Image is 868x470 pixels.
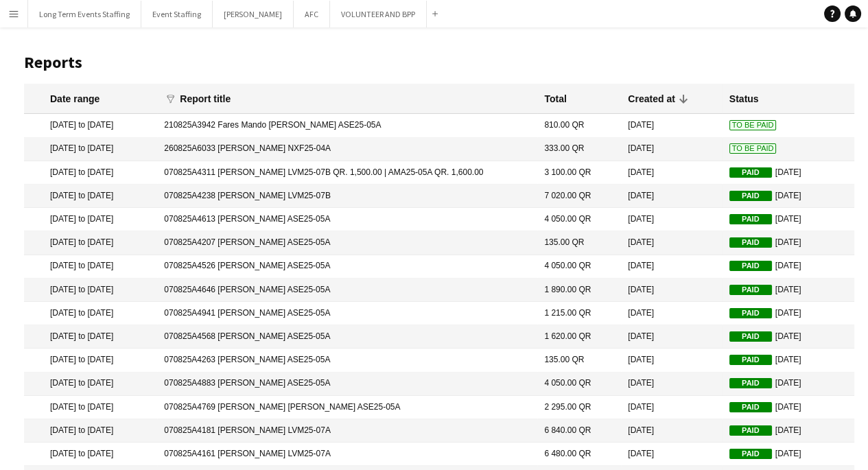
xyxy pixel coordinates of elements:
[157,231,537,255] mat-cell: 070825A4207 [PERSON_NAME] ASE25-05A
[24,279,157,302] mat-cell: [DATE] to [DATE]
[729,378,772,388] span: Paid
[157,114,537,137] mat-cell: 210825A3942 Fares Mando [PERSON_NAME] ASE25-05A
[213,1,294,27] button: [PERSON_NAME]
[729,285,772,295] span: Paid
[537,231,621,255] mat-cell: 135.00 QR
[157,325,537,349] mat-cell: 070825A4568 [PERSON_NAME] ASE25-05A
[723,443,854,466] mat-cell: [DATE]
[729,214,772,224] span: Paid
[24,231,157,255] mat-cell: [DATE] to [DATE]
[180,93,243,105] div: Report title
[729,355,772,365] span: Paid
[24,161,157,185] mat-cell: [DATE] to [DATE]
[537,114,621,137] mat-cell: 810.00 QR
[537,419,621,443] mat-cell: 6 840.00 QR
[157,443,537,466] mat-cell: 070825A4161 [PERSON_NAME] LVM25-07A
[729,167,772,178] span: Paid
[537,138,621,161] mat-cell: 333.00 QR
[729,143,777,154] span: To Be Paid
[621,185,722,208] mat-cell: [DATE]
[24,208,157,231] mat-cell: [DATE] to [DATE]
[729,402,772,412] span: Paid
[24,325,157,349] mat-cell: [DATE] to [DATE]
[28,1,141,27] button: Long Term Events Staffing
[723,302,854,325] mat-cell: [DATE]
[621,443,722,466] mat-cell: [DATE]
[157,419,537,443] mat-cell: 070825A4181 [PERSON_NAME] LVM25-07A
[729,308,772,318] span: Paid
[723,349,854,372] mat-cell: [DATE]
[729,425,772,436] span: Paid
[157,255,537,279] mat-cell: 070825A4526 [PERSON_NAME] ASE25-05A
[537,302,621,325] mat-cell: 1 215.00 QR
[24,349,157,372] mat-cell: [DATE] to [DATE]
[723,208,854,231] mat-cell: [DATE]
[157,279,537,302] mat-cell: 070825A4646 [PERSON_NAME] ASE25-05A
[537,279,621,302] mat-cell: 1 890.00 QR
[544,93,566,105] div: Total
[723,396,854,419] mat-cell: [DATE]
[723,373,854,396] mat-cell: [DATE]
[537,325,621,349] mat-cell: 1 620.00 QR
[330,1,427,27] button: VOLUNTEER AND BPP
[729,93,759,105] div: Status
[157,349,537,372] mat-cell: 070825A4263 [PERSON_NAME] ASE25-05A
[621,231,722,255] mat-cell: [DATE]
[157,185,537,208] mat-cell: 070825A4238 [PERSON_NAME] LVM25-07B
[621,349,722,372] mat-cell: [DATE]
[729,191,772,201] span: Paid
[157,396,537,419] mat-cell: 070825A4769 [PERSON_NAME] [PERSON_NAME] ASE25-05A
[621,208,722,231] mat-cell: [DATE]
[621,373,722,396] mat-cell: [DATE]
[157,373,537,396] mat-cell: 070825A4883 [PERSON_NAME] ASE25-05A
[723,185,854,208] mat-cell: [DATE]
[157,138,537,161] mat-cell: 260825A6033 [PERSON_NAME] NXF25-04A
[621,138,722,161] mat-cell: [DATE]
[537,161,621,185] mat-cell: 3 100.00 QR
[537,185,621,208] mat-cell: 7 020.00 QR
[723,231,854,255] mat-cell: [DATE]
[729,331,772,342] span: Paid
[537,349,621,372] mat-cell: 135.00 QR
[621,114,722,137] mat-cell: [DATE]
[157,302,537,325] mat-cell: 070825A4941 [PERSON_NAME] ASE25-05A
[294,1,330,27] button: AFC
[537,396,621,419] mat-cell: 2 295.00 QR
[50,93,99,105] div: Date range
[180,93,231,105] div: Report title
[24,373,157,396] mat-cell: [DATE] to [DATE]
[621,396,722,419] mat-cell: [DATE]
[24,114,157,137] mat-cell: [DATE] to [DATE]
[628,93,675,105] div: Created at
[157,161,537,185] mat-cell: 070825A4311 [PERSON_NAME] LVM25-07B QR. 1,500.00 | AMA25-05A QR. 1,600.00
[723,279,854,302] mat-cell: [DATE]
[621,325,722,349] mat-cell: [DATE]
[24,185,157,208] mat-cell: [DATE] to [DATE]
[723,255,854,279] mat-cell: [DATE]
[621,279,722,302] mat-cell: [DATE]
[729,237,772,248] span: Paid
[723,161,854,185] mat-cell: [DATE]
[729,120,777,130] span: To Be Paid
[621,255,722,279] mat-cell: [DATE]
[157,208,537,231] mat-cell: 070825A4613 [PERSON_NAME] ASE25-05A
[24,302,157,325] mat-cell: [DATE] to [DATE]
[537,443,621,466] mat-cell: 6 480.00 QR
[621,161,722,185] mat-cell: [DATE]
[729,449,772,459] span: Paid
[628,93,687,105] div: Created at
[141,1,213,27] button: Event Staffing
[729,261,772,271] span: Paid
[24,138,157,161] mat-cell: [DATE] to [DATE]
[621,419,722,443] mat-cell: [DATE]
[621,302,722,325] mat-cell: [DATE]
[537,255,621,279] mat-cell: 4 050.00 QR
[723,325,854,349] mat-cell: [DATE]
[24,443,157,466] mat-cell: [DATE] to [DATE]
[537,373,621,396] mat-cell: 4 050.00 QR
[723,419,854,443] mat-cell: [DATE]
[24,396,157,419] mat-cell: [DATE] to [DATE]
[537,208,621,231] mat-cell: 4 050.00 QR
[24,419,157,443] mat-cell: [DATE] to [DATE]
[24,255,157,279] mat-cell: [DATE] to [DATE]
